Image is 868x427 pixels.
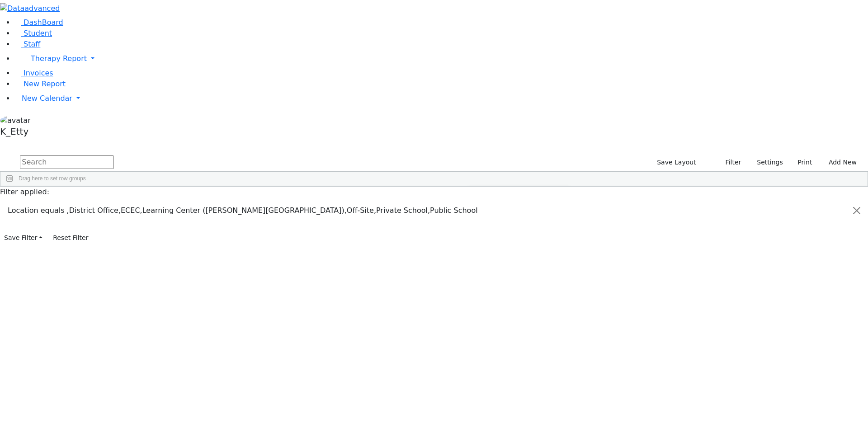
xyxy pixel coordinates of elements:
[31,54,87,63] span: Therapy Report
[14,18,63,27] a: DashBoard
[22,94,72,103] span: New Calendar
[24,40,40,48] span: Staff
[20,155,114,169] input: Search
[820,155,861,169] button: Add New
[787,155,816,169] button: Print
[24,29,52,38] span: Student
[14,40,40,48] a: Staff
[653,155,700,169] button: Save Layout
[14,69,53,77] a: Invoices
[745,155,787,169] button: Settings
[24,18,63,27] span: DashBoard
[19,175,86,182] span: Drag here to set row groups
[14,89,868,108] a: New Calendar
[714,155,745,169] button: Filter
[49,231,92,245] button: Reset Filter
[24,80,66,88] span: New Report
[14,29,52,38] a: Student
[14,80,66,88] a: New Report
[14,50,868,68] a: Therapy Report
[24,69,53,77] span: Invoices
[846,198,868,223] button: Close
